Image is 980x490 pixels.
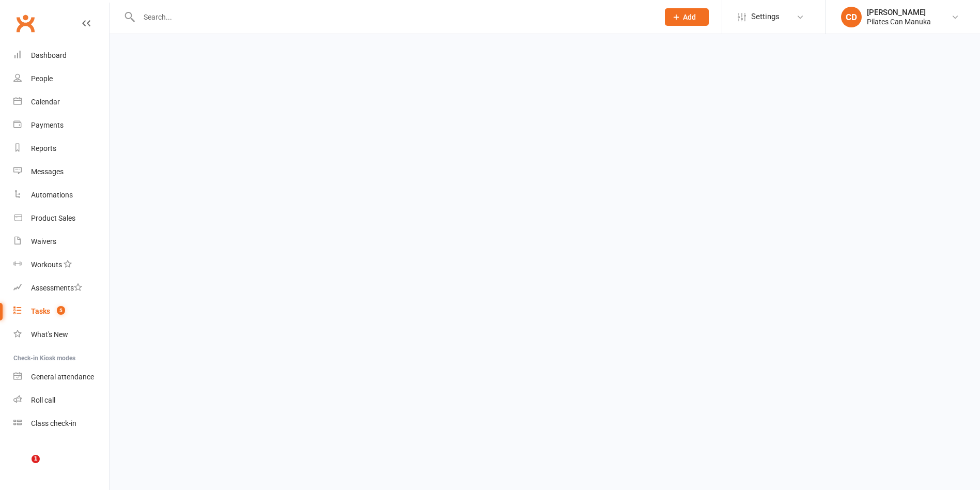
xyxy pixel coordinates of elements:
a: Automations [13,183,109,207]
a: Clubworx [12,10,38,36]
div: Calendar [31,98,60,106]
div: What's New [31,330,68,339]
div: People [31,74,53,83]
div: Class check-in [31,419,76,427]
a: Workouts [13,253,109,277]
a: Dashboard [13,44,109,67]
div: Product Sales [31,214,75,222]
a: Assessments [13,277,109,300]
a: General attendance kiosk mode [13,365,109,389]
a: Class kiosk mode [13,412,109,435]
button: Add [665,8,709,26]
iframe: Intercom live chat [10,455,35,480]
div: CD [841,7,862,27]
a: What's New [13,323,109,346]
a: Payments [13,114,109,137]
a: Reports [13,137,109,160]
a: Calendar [13,90,109,114]
div: Roll call [31,396,55,404]
span: 5 [57,306,65,315]
div: Reports [31,144,56,152]
div: [PERSON_NAME] [867,8,931,17]
span: Settings [751,5,780,28]
div: Tasks [31,307,50,315]
div: Automations [31,191,73,199]
div: Waivers [31,237,56,246]
a: People [13,67,109,90]
div: Assessments [31,284,82,292]
div: Messages [31,167,64,176]
a: Messages [13,160,109,183]
a: Tasks 5 [13,300,109,323]
div: Payments [31,121,64,129]
a: Roll call [13,389,109,412]
div: Workouts [31,261,62,269]
input: Search... [136,10,651,24]
div: Dashboard [31,51,67,59]
div: General attendance [31,373,94,381]
a: Waivers [13,230,109,253]
div: Pilates Can Manuka [867,17,931,26]
span: 1 [32,455,40,463]
span: Add [683,13,696,21]
a: Product Sales [13,207,109,230]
